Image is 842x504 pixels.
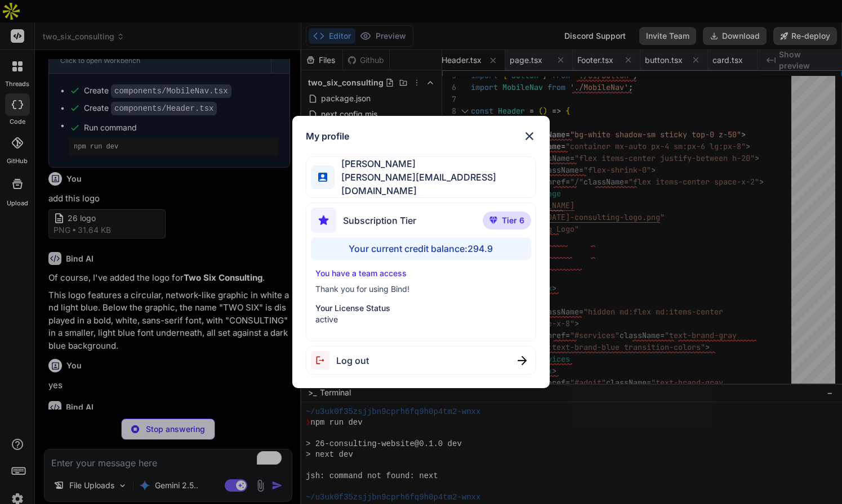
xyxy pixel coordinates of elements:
span: Subscription Tier [343,214,416,227]
h1: My profile [306,129,349,143]
img: close [523,129,536,143]
p: active [315,314,527,325]
img: logout [311,351,336,370]
span: [PERSON_NAME][EMAIL_ADDRESS][DOMAIN_NAME] [335,170,536,197]
span: Log out [336,354,369,367]
span: Tier 6 [502,215,524,226]
img: close [518,356,527,365]
img: premium [489,217,497,223]
p: You have a team access [315,268,527,279]
img: subscription [311,208,336,233]
p: Your License Status [315,303,527,314]
div: Your current credit balance: 294.9 [311,237,531,260]
span: [PERSON_NAME] [335,157,536,170]
img: profile [318,173,327,182]
p: Thank you for using Bind! [315,283,527,295]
